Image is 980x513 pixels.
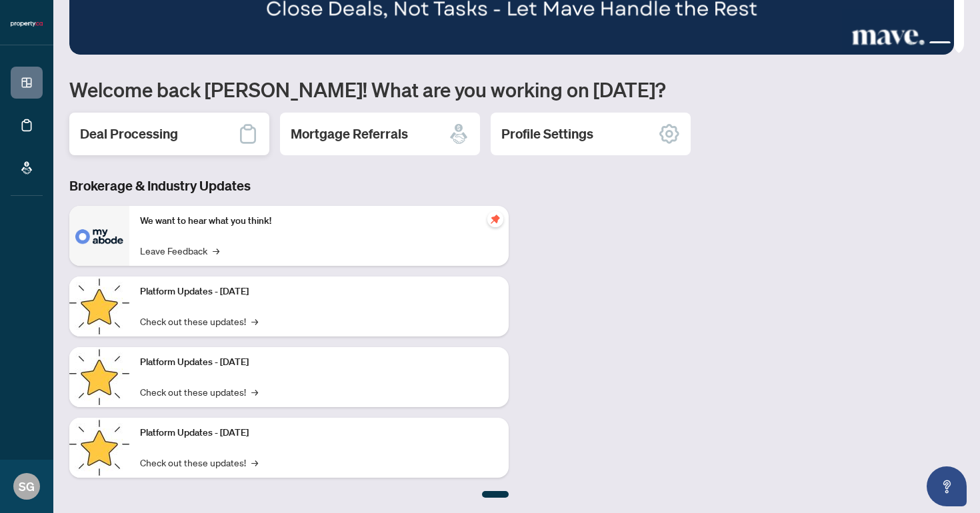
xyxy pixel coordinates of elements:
[908,41,913,47] button: 1
[140,384,258,399] a: Check out these updates!→
[140,355,498,370] p: Platform Updates - [DATE]
[140,314,258,328] a: Check out these updates!→
[69,206,129,266] img: We want to hear what you think!
[291,125,408,143] h2: Mortgage Referrals
[251,384,258,399] span: →
[140,243,219,258] a: Leave Feedback→
[80,125,178,143] h2: Deal Processing
[69,177,509,195] h3: Brokerage & Industry Updates
[140,455,258,470] a: Check out these updates!→
[19,477,35,496] span: SG
[140,214,498,229] p: We want to hear what you think!
[140,426,498,440] p: Platform Updates - [DATE]
[213,243,219,258] span: →
[11,20,43,28] img: logo
[140,284,498,299] p: Platform Updates - [DATE]
[501,125,593,143] h2: Profile Settings
[927,466,967,506] button: Open asap
[251,455,258,470] span: →
[251,314,258,328] span: →
[69,347,129,407] img: Platform Updates - July 8, 2025
[929,41,951,47] button: 3
[69,77,964,102] h1: Welcome back [PERSON_NAME]! What are you working on [DATE]?
[69,418,129,478] img: Platform Updates - June 23, 2025
[487,211,503,227] span: pushpin
[69,276,129,336] img: Platform Updates - July 21, 2025
[919,41,924,47] button: 2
